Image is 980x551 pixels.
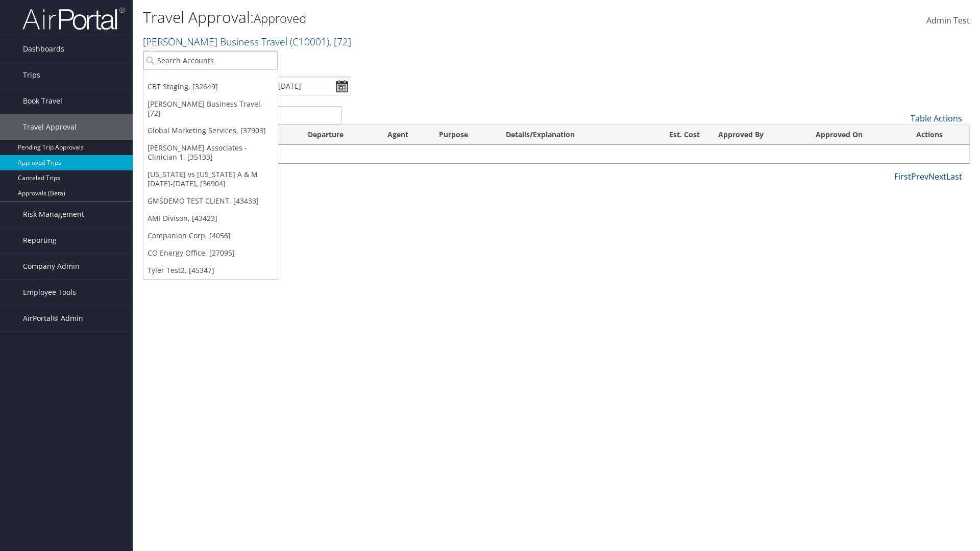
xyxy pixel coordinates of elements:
[143,78,278,95] a: CBT Staging, [32649]
[23,62,40,88] span: Trips
[926,15,970,26] span: Admin Test
[143,139,278,166] a: [PERSON_NAME] Associates - Clinician 1, [35133]
[244,77,351,95] input: [DATE] - [DATE]
[299,125,378,145] th: Departure: activate to sort column ascending
[23,88,62,114] span: Book Travel
[23,254,80,279] span: Company Admin
[143,7,694,28] h1: Travel Approval:
[143,192,278,210] a: GMSDEMO TEST CLIENT, [43433]
[143,122,278,139] a: Global Marketing Services, [37903]
[143,54,694,67] p: Filter:
[254,10,306,27] small: Approved
[23,202,84,227] span: Risk Management
[329,35,351,48] span: , [ 72 ]
[928,171,946,182] a: Next
[430,125,496,145] th: Purpose
[23,280,76,305] span: Employee Tools
[143,166,278,192] a: [US_STATE] vs [US_STATE] A & M [DATE]-[DATE], [36904]
[497,125,639,145] th: Details/Explanation
[143,262,278,279] a: Tyler Test2, [45347]
[143,244,278,262] a: CO Energy Office, [27095]
[143,210,278,227] a: AMI Divison, [43423]
[709,125,807,145] th: Approved By: activate to sort column ascending
[894,171,911,182] a: First
[378,125,430,145] th: Agent
[926,5,970,37] a: Admin Test
[290,35,329,48] span: ( C10001 )
[23,114,77,140] span: Travel Approval
[143,145,969,163] td: No data available in table
[143,95,278,122] a: [PERSON_NAME] Business Travel, [72]
[911,171,928,182] a: Prev
[911,113,962,124] a: Table Actions
[907,125,969,145] th: Actions
[946,171,962,182] a: Last
[806,125,907,145] th: Approved On: activate to sort column ascending
[143,227,278,244] a: Companion Corp, [4056]
[22,7,125,31] img: airportal-logo.png
[143,35,351,48] a: [PERSON_NAME] Business Travel
[23,306,83,331] span: AirPortal® Admin
[639,125,709,145] th: Est. Cost: activate to sort column ascending
[23,36,64,62] span: Dashboards
[23,228,57,253] span: Reporting
[143,51,278,70] input: Search Accounts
